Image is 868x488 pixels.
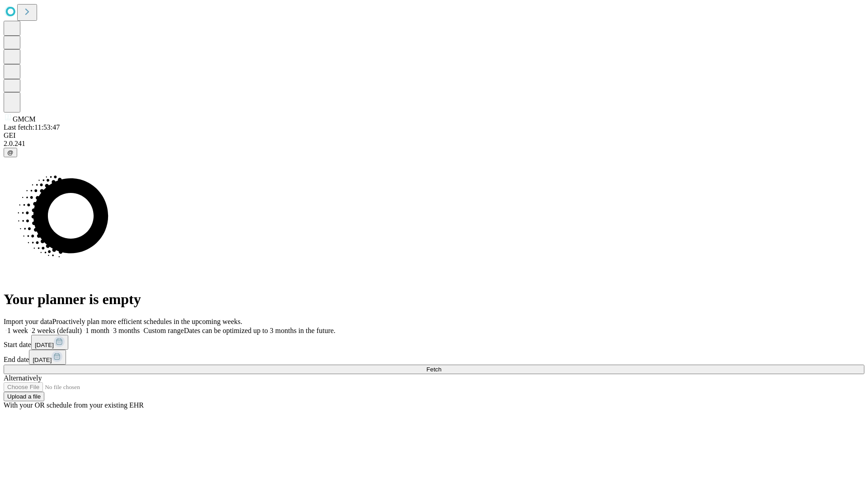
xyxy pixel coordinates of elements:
[4,131,864,140] div: GEI
[143,327,184,334] span: Custom range
[4,148,17,157] button: @
[31,335,68,350] button: [DATE]
[32,327,82,334] span: 2 weeks (default)
[4,291,864,308] h1: Your planner is empty
[4,318,52,325] span: Import your data
[7,149,14,156] span: @
[35,342,54,348] span: [DATE]
[4,335,864,350] div: Start date
[113,327,140,334] span: 3 months
[4,374,42,382] span: Alternatively
[426,366,441,373] span: Fetch
[4,401,144,409] span: With your OR schedule from your existing EHR
[4,350,864,365] div: End date
[33,357,52,363] span: [DATE]
[7,327,28,334] span: 1 week
[4,140,864,148] div: 2.0.241
[4,392,44,401] button: Upload a file
[52,318,242,325] span: Proactively plan more efficient schedules in the upcoming weeks.
[13,115,36,123] span: GMCM
[29,350,66,365] button: [DATE]
[4,123,60,131] span: Last fetch: 11:53:47
[4,365,864,374] button: Fetch
[184,327,335,334] span: Dates can be optimized up to 3 months in the future.
[85,327,109,334] span: 1 month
